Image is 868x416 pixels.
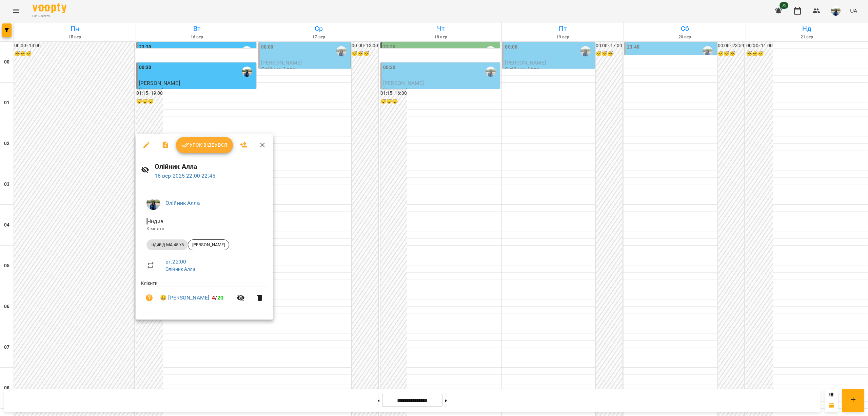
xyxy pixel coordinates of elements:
[146,242,188,248] span: індивід МА 45 хв
[165,266,195,272] a: Олійник Алла
[176,137,233,153] button: Урок відбувся
[141,280,268,311] ul: Клієнти
[212,294,223,301] b: /
[165,258,186,265] a: вт , 22:00
[146,225,262,232] p: Кімната
[146,196,160,210] img: 79bf113477beb734b35379532aeced2e.jpg
[217,294,223,301] span: 20
[155,161,268,172] h6: Олійник Алла
[146,218,165,224] span: - Індив
[188,242,229,248] span: [PERSON_NAME]
[181,141,228,149] span: Урок відбувся
[160,294,209,302] a: 😀 [PERSON_NAME]
[165,200,200,206] a: Олійник Алла
[141,290,157,306] button: Візит ще не сплачено. Додати оплату?
[212,294,215,301] span: 4
[155,173,215,179] a: 16 вер 2025 22:00-22:45
[188,239,229,250] div: [PERSON_NAME]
